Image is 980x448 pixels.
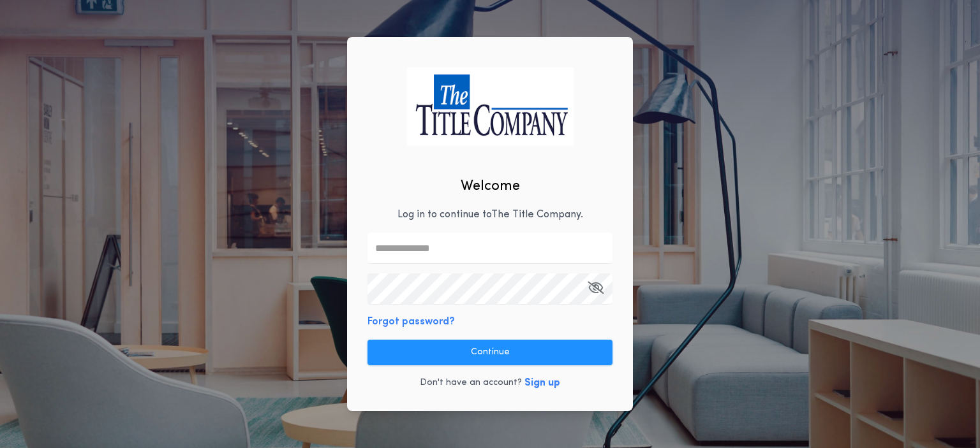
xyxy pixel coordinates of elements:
p: Log in to continue to The Title Company . [397,207,583,222]
button: Sign up [524,375,560,391]
h2: Welcome [461,176,520,197]
button: Forgot password? [367,314,455,329]
button: Continue [367,340,612,365]
img: logo [406,67,574,145]
p: Don't have an account? [420,377,522,389]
